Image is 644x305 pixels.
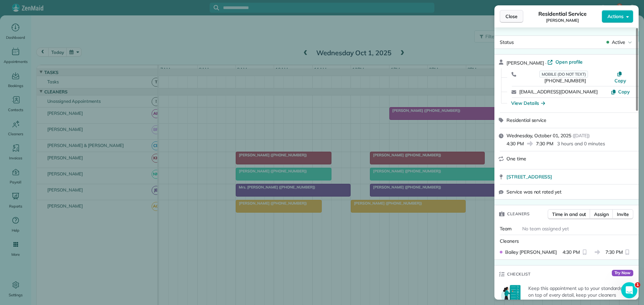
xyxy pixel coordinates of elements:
a: MOBILE (DO NOT TEXT)[PHONE_NUMBER] [519,71,611,84]
button: Time in and out [548,209,590,219]
span: Active [612,39,625,46]
span: Close [505,13,518,20]
span: Residential service [506,117,546,123]
span: No team assigned yet [522,226,569,232]
span: 4:30 PM [562,249,580,255]
span: Assign [594,211,609,218]
span: [PHONE_NUMBER] [544,78,586,84]
p: Keep this appointment up to your standards. Stay on top of every detail, keep your cleaners organ... [528,285,635,305]
span: 7:30 PM [605,249,623,255]
span: Bailey [PERSON_NAME] [505,249,557,255]
p: 3 hours and 0 minutes [557,140,605,147]
span: · [544,60,548,66]
span: Cleaners [500,238,519,244]
span: ( [DATE] ) [573,133,590,139]
span: [PERSON_NAME] [506,60,544,66]
span: Copy [614,78,626,84]
span: Team [500,226,512,232]
span: 1 [635,282,640,288]
span: 4:30 PM [506,140,524,147]
span: Actions [607,13,624,20]
span: Time in and out [552,211,586,218]
button: Assign [590,209,613,219]
button: Close [500,10,523,23]
span: MOBILE (DO NOT TEXT) [539,71,588,78]
iframe: Intercom live chat [621,282,637,298]
span: Copy [618,89,630,95]
span: Residential Service [538,10,586,18]
button: View Details [511,100,545,106]
span: Try Now [612,270,633,277]
span: [STREET_ADDRESS] [506,173,552,180]
span: Wednesday, October 01, 2025 [506,133,571,139]
button: Invite [612,209,633,219]
span: Invite [617,211,629,218]
a: [STREET_ADDRESS] [506,173,635,180]
span: 7:30 PM [536,140,553,147]
button: Copy [611,71,630,84]
span: Open profile [555,59,583,65]
span: Service was not rated yet [506,188,561,195]
span: Checklist [507,271,531,278]
button: Copy [611,88,630,95]
span: Cleaners [507,211,530,217]
span: Status [500,39,514,45]
a: [EMAIL_ADDRESS][DOMAIN_NAME] [519,89,598,95]
span: One time [506,156,526,162]
a: Open profile [547,59,583,65]
span: [PERSON_NAME] [546,18,579,23]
